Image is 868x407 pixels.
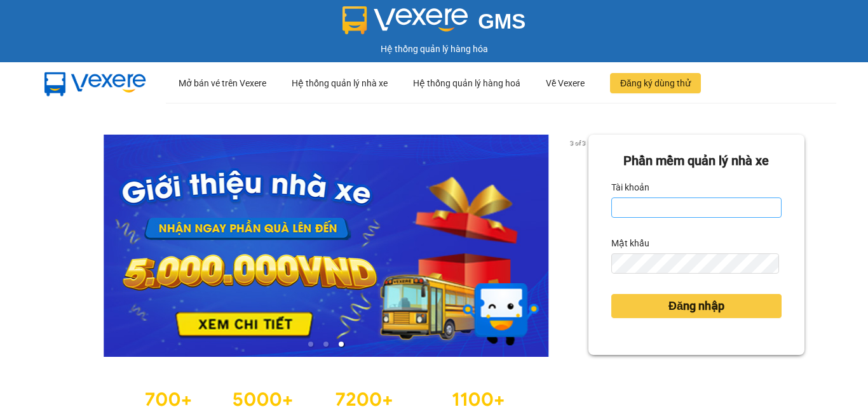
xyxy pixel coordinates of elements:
[571,135,588,357] button: next slide / item
[478,10,526,33] span: GMS
[611,177,649,197] label: Tài khoản
[3,42,865,56] div: Hệ thống quản lý hàng hóa
[292,63,388,103] div: Hệ thống quản lý nhà xe
[620,76,691,90] span: Đăng ký dùng thử
[339,342,344,347] li: slide item 3
[546,63,585,103] div: Về Vexere
[413,63,520,103] div: Hệ thống quản lý hàng hoá
[668,297,724,315] span: Đăng nhập
[566,135,588,151] p: 3 of 3
[610,73,701,93] button: Đăng ký dùng thử
[611,253,779,274] input: Mật khẩu
[32,62,159,104] img: mbUUG5Q.png
[179,63,266,103] div: Mở bán vé trên Vexere
[342,6,468,34] img: logo 2
[64,135,81,357] button: previous slide / item
[323,342,329,347] li: slide item 2
[611,197,782,218] input: Tài khoản
[342,19,526,29] a: GMS
[611,294,782,318] button: Đăng nhập
[611,151,782,171] div: Phần mềm quản lý nhà xe
[308,342,313,347] li: slide item 1
[611,233,649,253] label: Mật khẩu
